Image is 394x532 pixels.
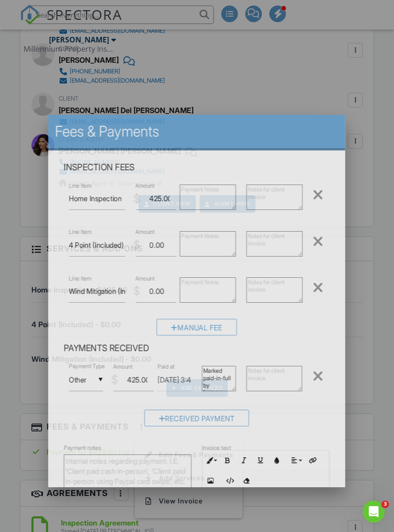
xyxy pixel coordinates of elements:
[157,325,237,335] a: Manual Fee
[114,363,133,371] label: Amount
[64,444,101,453] label: Payment notes
[157,319,237,336] div: Manual Fee
[304,452,321,469] button: Insert Link (⌘K)
[69,362,105,371] label: Payment Type
[64,161,330,173] h4: Inspection Fees
[203,452,219,469] button: Inline Style
[134,237,140,253] div: $
[134,284,140,299] div: $
[202,366,236,391] textarea: Marked paid-in-full by [PERSON_NAME] on [DATE] 3:07pm
[203,472,219,490] button: Insert Image (⌘P)
[363,501,385,523] iframe: Intercom live chat
[145,416,249,425] a: Received Payment
[55,122,339,141] h2: Fees & Payments
[145,410,249,426] div: Received Payment
[136,228,155,237] label: Amount
[221,472,238,490] button: Code View
[69,275,92,283] label: Line Item
[269,452,285,469] button: Colors
[69,182,92,190] label: Line Item
[136,182,155,190] label: Amount
[236,452,252,469] button: Italic (⌘I)
[134,191,140,207] div: $
[238,472,255,490] button: Clear Formatting
[202,444,231,453] label: Invoice text
[382,501,389,508] span: 3
[252,452,269,469] button: Underline (⌘U)
[64,343,330,355] h4: Payments Received
[112,372,118,388] div: $
[219,452,236,469] button: Bold (⌘B)
[158,363,175,371] label: Paid at
[136,275,155,283] label: Amount
[288,452,304,469] button: Align
[69,228,92,237] label: Line Item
